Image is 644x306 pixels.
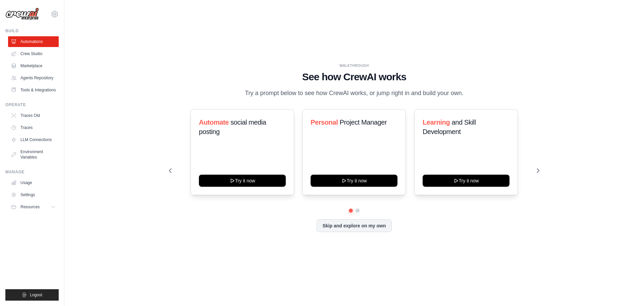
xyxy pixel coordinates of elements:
div: WALKTHROUGH [169,63,539,68]
button: Try it now [423,175,509,187]
a: Crew Studio [8,48,59,59]
a: Marketplace [8,60,59,71]
h1: See how CrewAI works [169,71,539,83]
div: Manage [5,169,59,175]
a: Tools & Integrations [8,85,59,95]
button: Try it now [311,175,397,187]
span: and Skill Development [423,119,476,135]
a: LLM Connections [8,134,59,145]
button: Resources [8,202,59,212]
button: Try it now [199,175,286,187]
img: Logo [5,8,39,20]
span: social media posting [199,119,266,135]
a: Agents Repository [8,73,59,83]
span: Personal [311,119,338,126]
a: Automations [8,36,59,47]
span: Logout [30,292,42,298]
a: Usage [8,177,59,188]
span: Automate [199,119,229,126]
button: Logout [5,289,59,301]
span: Resources [20,204,40,210]
span: Learning [423,119,450,126]
div: Operate [5,102,59,107]
p: Try a prompt below to see how CrewAI works, or jump right in and build your own. [241,88,467,98]
span: Project Manager [340,119,387,126]
a: Settings [8,189,59,200]
a: Traces Old [8,110,59,121]
a: Environment Variables [8,146,59,163]
div: Build [5,28,59,34]
a: Traces [8,122,59,133]
button: Skip and explore on my own [317,219,391,232]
